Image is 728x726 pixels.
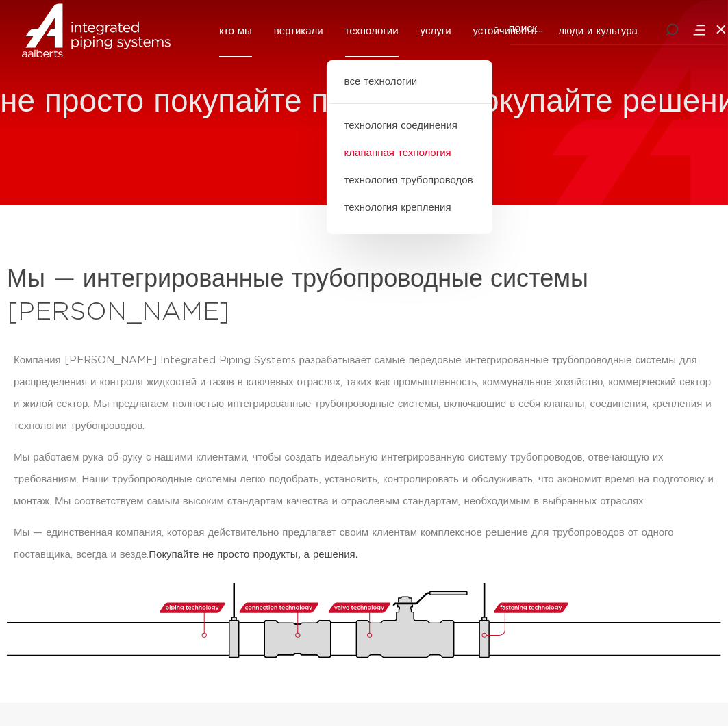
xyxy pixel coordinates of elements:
[14,528,674,560] font: Мы — единственная компания, которая действительно предлагает своим клиентам комплексное решение д...
[219,5,638,57] nav: Меню
[327,74,492,104] a: все технологии
[219,26,252,36] font: кто мы
[344,148,451,158] font: клапанная технология
[558,5,638,57] a: люди и культура
[327,194,492,222] a: технология крепления
[327,140,492,167] a: клапанная технология
[274,5,323,57] a: вертикали
[558,26,638,36] font: люди и культура
[345,26,399,36] font: технологии
[344,77,418,87] font: все технологии
[14,452,714,506] font: Мы работаем рука об руку с нашими клиентами, чтобы создать идеальную интегрированную систему труб...
[473,5,537,57] a: устойчивость
[421,26,451,36] font: услуги
[421,5,451,57] a: услуги
[344,203,451,213] font: технология крепления
[7,267,588,324] font: Мы — интегрированные трубопроводные системы [PERSON_NAME]
[327,112,492,140] a: технология соединения
[327,167,492,194] a: технология трубопроводов
[345,5,399,57] a: технологии
[274,26,323,36] font: вертикали
[219,5,252,57] a: кто мы
[344,175,473,185] font: технология трубопроводов
[149,549,358,560] font: Покупайте не просто продукты, а решения.
[473,26,537,36] font: устойчивость
[344,120,457,131] font: технология соединения
[14,355,712,431] font: Компания [PERSON_NAME] Integrated Piping Systems разрабатывает самые передовые интегрированные тр...
[327,60,492,234] ul: технологии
